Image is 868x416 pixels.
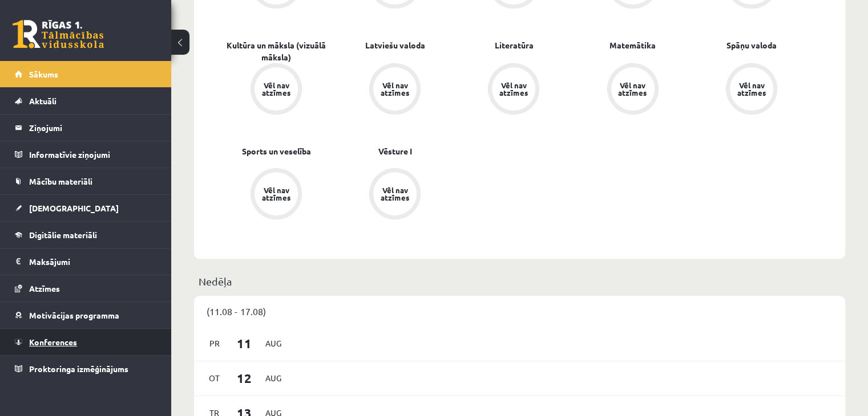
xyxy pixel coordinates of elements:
a: Vēl nav atzīmes [217,168,336,222]
a: Vēsture I [378,145,412,157]
a: Maksājumi [15,248,157,275]
span: Digitālie materiāli [29,230,97,240]
a: Vēl nav atzīmes [217,63,336,117]
div: Vēl nav atzīmes [260,186,292,201]
span: Sākums [29,69,58,79]
a: Konferences [15,329,157,355]
a: Proktoringa izmēģinājums [15,356,157,382]
span: Pr [203,335,227,352]
div: Vēl nav atzīmes [617,81,649,96]
a: Vēl nav atzīmes [336,63,454,117]
span: [DEMOGRAPHIC_DATA] [29,203,119,213]
a: Spāņu valoda [726,39,777,51]
a: Latviešu valoda [365,39,425,51]
a: Informatīvie ziņojumi [15,141,157,168]
a: Kultūra un māksla (vizuālā māksla) [217,39,336,63]
a: Digitālie materiāli [15,222,157,248]
span: Aug [261,369,285,387]
legend: Informatīvie ziņojumi [29,141,157,168]
div: Vēl nav atzīmes [260,81,292,96]
a: Literatūra [494,39,533,51]
div: Vēl nav atzīmes [379,186,411,201]
a: Matemātika [609,39,656,51]
p: Nedēļa [199,274,841,289]
span: 11 [227,334,262,353]
a: Vēl nav atzīmes [336,168,454,222]
span: Aktuāli [29,96,56,106]
a: Ziņojumi [15,115,157,141]
a: Mācību materiāli [15,168,157,194]
span: Aug [261,335,285,352]
a: Sports un veselība [242,145,311,157]
div: Vēl nav atzīmes [379,81,411,96]
span: Mācību materiāli [29,176,92,186]
a: Aktuāli [15,88,157,114]
span: 12 [227,369,262,388]
a: Motivācijas programma [15,302,157,328]
span: Ot [203,369,227,387]
a: Vēl nav atzīmes [692,63,811,117]
legend: Ziņojumi [29,115,157,141]
a: Sākums [15,61,157,87]
span: Konferences [29,337,77,347]
a: Rīgas 1. Tālmācības vidusskola [13,20,104,48]
legend: Maksājumi [29,248,157,275]
a: [DEMOGRAPHIC_DATA] [15,195,157,221]
a: Vēl nav atzīmes [574,63,692,117]
span: Proktoringa izmēģinājums [29,364,128,374]
a: Atzīmes [15,275,157,301]
div: Vēl nav atzīmes [498,81,530,96]
span: Motivācijas programma [29,310,119,320]
a: Vēl nav atzīmes [454,63,573,117]
span: Atzīmes [29,283,60,293]
div: (11.08 - 17.08) [194,296,845,327]
div: Vēl nav atzīmes [736,81,768,96]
